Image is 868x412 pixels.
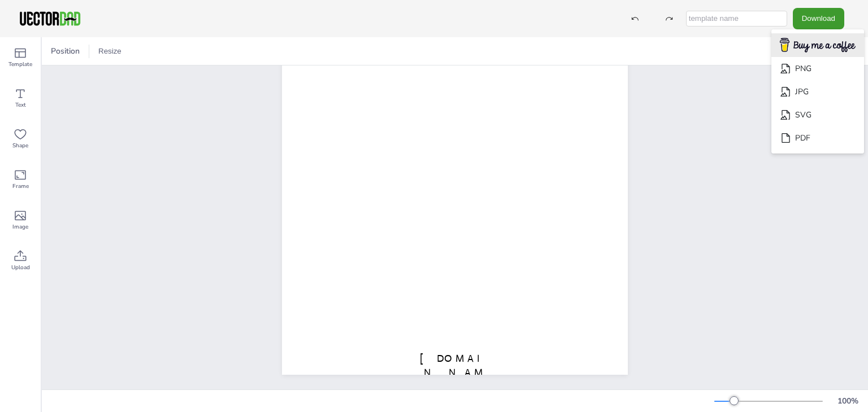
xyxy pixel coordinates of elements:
[12,182,29,191] span: Frame
[12,141,28,150] span: Shape
[771,80,864,103] li: JPG
[12,222,28,231] span: Image
[793,8,844,29] button: Download
[94,42,126,60] button: Resize
[772,34,863,56] img: buymecoffee.png
[18,10,82,27] img: VectorDad-1.png
[771,103,864,126] li: SVG
[15,100,26,109] span: Text
[11,263,30,272] span: Upload
[834,396,861,406] div: 100 %
[771,29,864,154] ul: Download
[771,126,864,150] li: PDF
[771,57,864,80] li: PNG
[49,46,82,56] span: Position
[686,11,787,27] input: template name
[420,352,490,393] span: [DOMAIN_NAME]
[8,60,32,69] span: Template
